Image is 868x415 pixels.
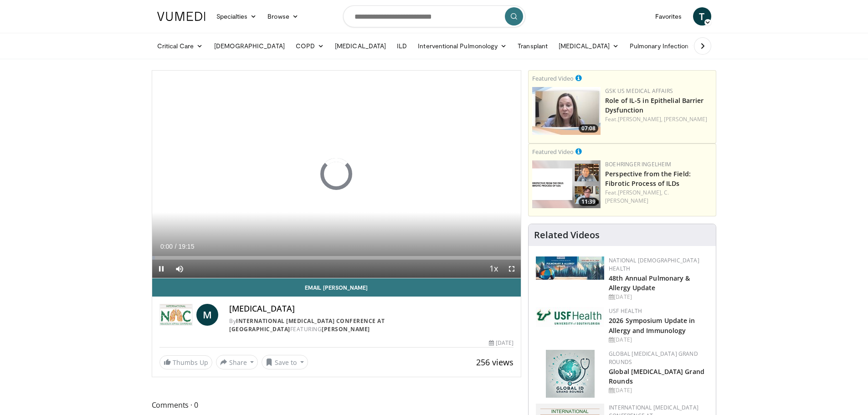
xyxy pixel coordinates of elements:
small: Featured Video [532,148,574,156]
a: Thumbs Up [159,355,212,369]
a: Transplant [512,37,553,55]
a: 48th Annual Pulmonary & Allergy Update [609,274,690,292]
a: Global [MEDICAL_DATA] Grand Rounds [609,367,704,385]
a: [MEDICAL_DATA] [329,37,391,55]
a: [PERSON_NAME] [664,115,707,123]
span: 256 views [476,357,514,368]
a: [DEMOGRAPHIC_DATA] [209,37,290,55]
a: Interventional Pulmonology [412,37,512,55]
button: Mute [170,260,189,278]
a: Critical Care [152,37,209,55]
small: Featured Video [532,74,574,82]
a: [PERSON_NAME], [618,189,663,196]
a: 11:39 [532,160,601,208]
input: Search topics, interventions [343,5,525,27]
a: Favorites [650,7,688,26]
a: M [196,304,218,326]
span: 0:00 [160,243,173,250]
a: Browse [262,7,304,26]
a: Pulmonary Infection [624,37,703,55]
span: / [175,243,177,250]
img: International Asthma Conference at Nemacolin [159,304,193,326]
a: [PERSON_NAME], [618,115,663,123]
a: [MEDICAL_DATA] [553,37,624,55]
a: Specialties [211,7,262,26]
button: Save to [262,355,308,369]
a: COPD [290,37,329,55]
img: VuMedi Logo [157,12,205,21]
div: Feat. [605,189,712,205]
video-js: Video Player [152,71,521,278]
a: Boehringer Ingelheim [605,160,671,168]
a: ILD [391,37,412,55]
a: Perspective from the Field: Fibrotic Process of ILDs [605,169,691,188]
span: Comments 0 [152,399,522,411]
a: Global [MEDICAL_DATA] Grand Rounds [609,350,698,366]
div: [DATE] [609,293,709,301]
button: Fullscreen [503,260,521,278]
img: 0d260a3c-dea8-4d46-9ffd-2859801fb613.png.150x105_q85_crop-smart_upscale.png [532,160,601,208]
a: USF Health [609,307,642,315]
a: C. [PERSON_NAME] [605,189,669,205]
img: e456a1d5-25c5-46f9-913a-7a343587d2a7.png.150x105_q85_autocrop_double_scale_upscale_version-0.2.png [546,350,595,398]
a: 2026 Symposium Update in Allergy and Immunology [609,316,695,334]
a: GSK US Medical Affairs [605,87,673,95]
div: By FEATURING [229,317,514,333]
button: Playback Rate [484,260,503,278]
span: 19:15 [178,243,194,250]
img: 83368e75-cbec-4bae-ae28-7281c4be03a9.png.150x105_q85_crop-smart_upscale.jpg [532,87,601,135]
a: T [693,7,711,26]
img: b90f5d12-84c1-472e-b843-5cad6c7ef911.jpg.150x105_q85_autocrop_double_scale_upscale_version-0.2.jpg [536,256,604,280]
button: Pause [152,260,170,278]
a: Role of IL-5 in Epithelial Barrier Dysfunction [605,96,704,114]
a: National [DEMOGRAPHIC_DATA] Health [609,256,699,272]
span: 07:08 [579,124,598,133]
a: International [MEDICAL_DATA] Conference at [GEOGRAPHIC_DATA] [229,317,385,333]
h4: Related Videos [534,230,600,241]
a: [PERSON_NAME] [322,325,370,333]
div: [DATE] [609,386,709,395]
button: Share [216,355,258,369]
span: 11:39 [579,198,598,206]
div: [DATE] [609,336,709,344]
a: 07:08 [532,87,601,135]
div: [DATE] [489,339,514,347]
img: 6ba8804a-8538-4002-95e7-a8f8012d4a11.png.150x105_q85_autocrop_double_scale_upscale_version-0.2.jpg [536,307,604,327]
h4: [MEDICAL_DATA] [229,304,514,314]
a: Email [PERSON_NAME] [152,278,521,297]
div: Progress Bar [152,256,521,260]
div: Feat. [605,115,712,123]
